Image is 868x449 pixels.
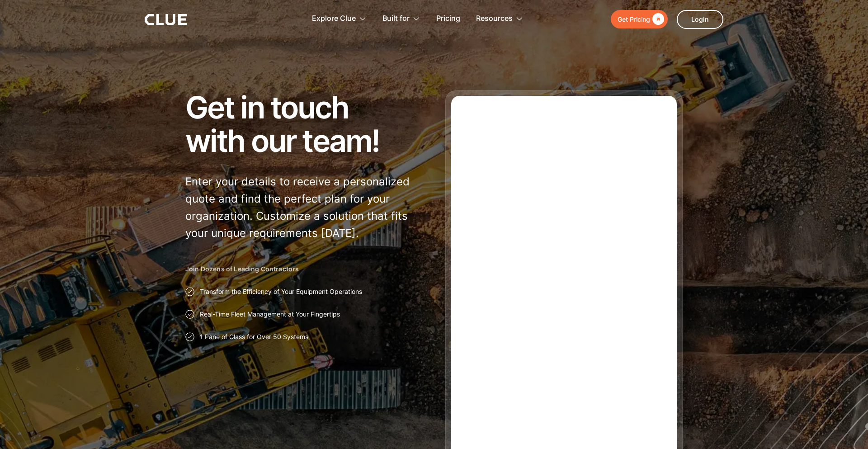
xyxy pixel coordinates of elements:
[185,265,423,274] h2: Join Dozens of Leading Contractors
[312,5,356,33] div: Explore Clue
[611,10,668,28] a: Get Pricing
[618,14,650,25] div: Get Pricing
[677,10,723,29] a: Login
[200,332,308,341] p: 1 Pane of Glass for Over 50 Systems
[185,90,423,157] h1: Get in touch with our team!
[185,287,194,296] img: Approval checkmark icon
[200,287,362,296] p: Transform the Efficiency of Your Equipment Operations
[185,310,194,319] img: Approval checkmark icon
[476,5,524,33] div: Resources
[382,5,410,33] div: Built for
[312,5,367,33] div: Explore Clue
[436,5,460,33] a: Pricing
[650,14,664,25] div: 
[185,173,423,242] p: Enter your details to receive a personalized quote and find the perfect plan for your organizatio...
[185,332,194,341] img: Approval checkmark icon
[382,5,420,33] div: Built for
[476,5,513,33] div: Resources
[200,310,340,319] p: Real-Time Fleet Management at Your Fingertips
